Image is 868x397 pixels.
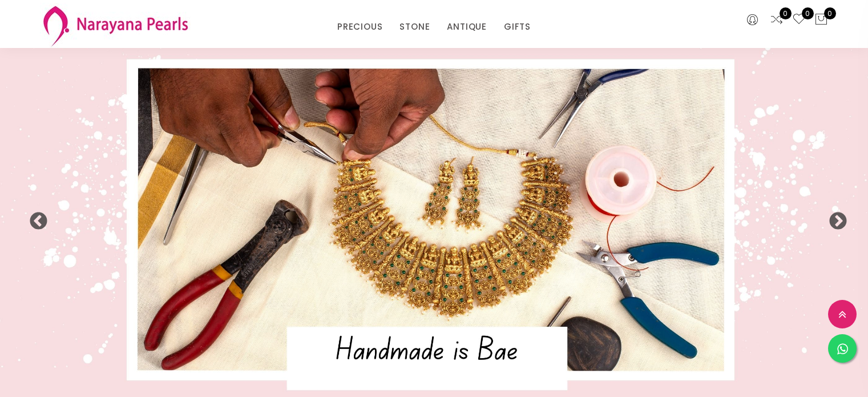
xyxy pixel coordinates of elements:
[770,13,784,27] a: 0
[504,18,531,35] a: GIFTS
[447,18,487,35] a: ANTIQUE
[814,13,828,27] button: 0
[399,18,430,35] a: STONE
[824,7,836,19] span: 0
[802,7,814,19] span: 0
[29,212,40,223] button: Previous
[780,7,792,19] span: 0
[828,212,839,223] button: Next
[792,13,806,27] a: 0
[337,18,382,35] a: PRECIOUS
